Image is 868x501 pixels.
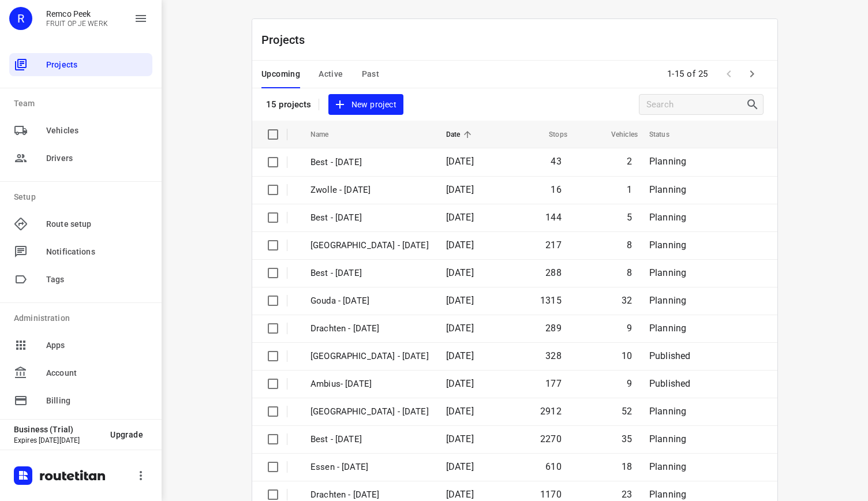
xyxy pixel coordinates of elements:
p: Antwerpen - Monday [310,350,429,363]
span: [DATE] [446,156,474,167]
span: 289 [545,323,562,334]
span: 144 [545,212,562,223]
div: Vehicles [9,119,152,142]
span: Tags [46,274,148,286]
span: 23 [622,489,632,500]
span: Previous Page [717,62,740,85]
span: Drivers [46,152,148,164]
span: 9 [627,323,632,334]
span: 610 [545,461,562,472]
div: Tags [9,268,152,291]
span: [DATE] [446,212,474,223]
span: [DATE] [446,323,474,334]
span: [DATE] [446,406,474,417]
p: Setup [14,191,152,203]
div: Apps [9,334,152,357]
span: 18 [622,461,632,472]
span: Planning [649,184,686,195]
span: Date [446,128,476,141]
span: Next Page [740,62,764,85]
span: Planning [649,295,686,306]
span: 1170 [540,489,562,500]
span: Notifications [46,246,148,258]
span: [DATE] [446,378,474,389]
span: Planning [649,267,686,278]
span: 10 [622,350,632,361]
span: 1315 [540,295,562,306]
div: Projects [9,53,152,76]
p: FRUIT OP JE WERK [46,20,108,28]
p: Ambius- Monday [310,377,429,391]
span: 2 [627,156,632,167]
p: Best - [DATE] [310,211,429,225]
span: 217 [545,240,562,250]
p: Zwolle - [DATE] [310,184,429,197]
span: 52 [622,406,632,417]
span: Planning [649,212,686,223]
span: 16 [551,184,561,195]
span: [DATE] [446,295,474,306]
p: Projects [261,31,315,48]
p: Essen - Monday [310,461,429,474]
p: Expires [DATE][DATE] [14,436,101,444]
span: Published [649,378,691,389]
span: Planning [649,156,686,167]
span: 1-15 of 25 [663,62,713,87]
span: [DATE] [446,489,474,500]
span: Vehicles [46,125,148,137]
span: Upgrade [110,430,143,439]
p: Best - Friday [310,156,429,169]
span: Upcoming [261,67,300,81]
span: Billing [46,395,148,407]
span: 9 [627,378,632,389]
span: Planning [649,433,686,444]
span: Planning [649,406,686,417]
p: Best - Tuesday [310,267,429,280]
span: 35 [622,433,632,444]
span: Status [649,128,684,141]
span: Apps [46,339,148,352]
span: Planning [649,489,686,500]
span: [DATE] [446,184,474,195]
span: 288 [545,267,562,278]
div: Route setup [9,212,152,235]
span: Vehicles [596,128,638,141]
span: 5 [627,212,632,223]
span: 8 [627,267,632,278]
span: New project [335,98,396,112]
div: Drivers [9,147,152,170]
span: Published [649,350,691,361]
span: 2912 [540,406,562,417]
div: Notifications [9,240,152,263]
span: Planning [649,461,686,472]
span: Active [319,67,343,81]
p: Zwolle - Monday [310,405,429,418]
span: [DATE] [446,240,474,250]
div: Search [746,98,763,111]
span: 43 [551,156,561,167]
p: Team [14,98,152,110]
span: Planning [649,323,686,334]
p: Best - Monday [310,433,429,446]
span: 8 [627,240,632,250]
p: Zwolle - Thursday [310,239,429,252]
p: Administration [14,312,152,324]
span: 1 [627,184,632,195]
span: Projects [46,59,148,71]
span: Stops [534,128,567,141]
p: Remco Peek [46,9,108,18]
p: 15 projects [266,99,312,110]
span: Account [46,367,148,379]
span: Planning [649,240,686,250]
button: New project [328,94,403,115]
span: Route setup [46,218,148,230]
span: [DATE] [446,350,474,361]
span: Name [310,128,344,141]
span: 177 [545,378,562,389]
span: [DATE] [446,433,474,444]
div: Billing [9,389,152,412]
span: Past [362,67,380,81]
span: 32 [622,295,632,306]
button: Upgrade [101,424,152,445]
span: [DATE] [446,267,474,278]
